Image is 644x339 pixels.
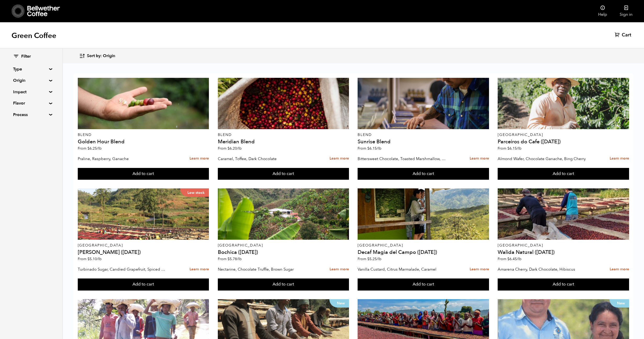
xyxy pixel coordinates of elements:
[329,299,349,308] p: New
[190,153,209,164] a: Learn more
[97,256,102,261] span: /lb
[609,299,629,308] p: New
[87,146,90,151] span: $
[218,244,349,247] p: [GEOGRAPHIC_DATA]
[218,278,349,291] button: Add to cart
[367,256,369,261] span: $
[87,256,102,261] bdi: 5.10
[358,244,489,247] p: [GEOGRAPHIC_DATA]
[78,168,209,180] button: Add to cart
[517,146,521,151] span: /lb
[87,256,90,261] span: $
[87,53,115,59] span: Sort by: Origin
[377,146,381,151] span: /lb
[498,250,629,255] h4: Walida Natural ([DATE])
[227,256,242,261] bdi: 5.78
[13,112,49,118] summary: Process
[507,256,509,261] span: $
[358,133,489,137] p: Blend
[330,264,349,275] a: Learn more
[227,146,242,151] bdi: 6.20
[227,256,230,261] span: $
[218,168,349,180] button: Add to cart
[237,146,242,151] span: /lb
[470,264,489,275] a: Learn more
[13,77,49,84] summary: Origin
[78,256,102,261] span: From
[498,146,521,151] span: From
[358,278,489,291] button: Add to cart
[358,168,489,180] button: Add to cart
[517,256,521,261] span: /lb
[79,50,115,62] button: Sort by: Origin
[367,146,369,151] span: $
[358,265,447,273] p: Vanilla Custard, Citrus Marmalade, Caramel
[78,265,167,273] p: Turbinado Sugar, Candied Grapefruit, Spiced Plum
[498,168,629,180] button: Add to cart
[218,265,307,273] p: Nectarine, Chocolate Truffle, Brown Sugar
[498,265,587,273] p: Amarena Cherry, Dark Chocolate, Hibiscus
[367,256,381,261] bdi: 5.25
[218,133,349,137] p: Blend
[498,133,629,137] p: [GEOGRAPHIC_DATA]
[498,155,587,163] p: Almond Wafer, Chocolate Ganache, Bing Cherry
[13,66,49,72] summary: Type
[218,139,349,144] h4: Meridian Blend
[507,146,521,151] bdi: 6.15
[218,250,349,255] h4: Bochica ([DATE])
[180,188,209,197] p: Low stock
[622,32,631,38] span: Cart
[498,244,629,247] p: [GEOGRAPHIC_DATA]
[507,146,509,151] span: $
[358,250,489,255] h4: Decaf Magia del Campo ([DATE])
[87,146,102,151] bdi: 6.25
[610,264,629,275] a: Learn more
[78,250,209,255] h4: [PERSON_NAME] ([DATE])
[367,146,381,151] bdi: 6.15
[12,31,56,40] h1: Green Coffee
[78,139,209,144] h4: Golden Hour Blend
[237,256,242,261] span: /lb
[610,153,629,164] a: Learn more
[190,264,209,275] a: Learn more
[13,100,49,106] summary: Flavor
[97,146,102,151] span: /lb
[218,146,242,151] span: From
[498,139,629,144] h4: Parceiros do Cafe ([DATE])
[21,54,31,59] span: Filter
[78,146,102,151] span: From
[615,32,632,38] a: Cart
[78,155,167,163] p: Praline, Raspberry, Ganache
[470,153,489,164] a: Learn more
[358,155,447,163] p: Bittersweet Chocolate, Toasted Marshmallow, Candied Orange, Praline
[78,188,209,240] a: Low stock
[358,139,489,144] h4: Sunrise Blend
[507,256,521,261] bdi: 6.45
[78,244,209,247] p: [GEOGRAPHIC_DATA]
[13,89,49,95] summary: Impact
[218,155,307,163] p: Caramel, Toffee, Dark Chocolate
[377,256,381,261] span: /lb
[78,278,209,291] button: Add to cart
[78,133,209,137] p: Blend
[498,256,521,261] span: From
[498,278,629,291] button: Add to cart
[227,146,230,151] span: $
[358,256,381,261] span: From
[358,146,381,151] span: From
[330,153,349,164] a: Learn more
[218,256,242,261] span: From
